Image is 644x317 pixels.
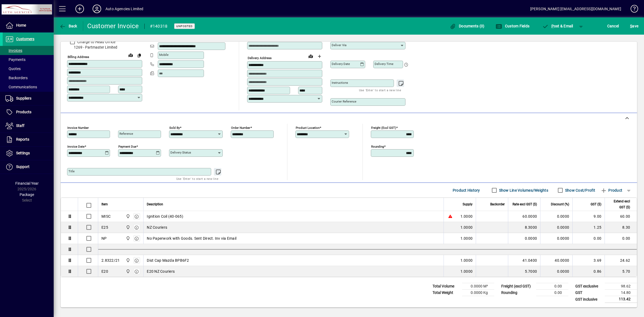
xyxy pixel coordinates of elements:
[598,185,625,195] button: Product
[542,24,573,28] span: ost & Email
[101,225,108,230] div: E25
[16,123,24,128] span: Staff
[371,145,384,148] mat-label: Rounding
[496,24,529,28] span: Custom Fields
[450,24,485,28] span: Documents (0)
[58,21,79,31] button: Back
[453,186,480,195] span: Product History
[591,201,601,207] span: GST ($)
[511,214,537,219] div: 60.0000
[3,73,54,82] a: Backorders
[605,255,637,266] td: 24.62
[573,296,605,303] td: GST inclusive
[101,258,120,263] div: 2.8322/21
[605,233,637,244] td: 0.00
[513,201,537,207] span: Rate excl GST ($)
[125,235,131,241] span: Rangiora
[101,236,107,241] div: NP
[539,21,576,31] button: Post & Email
[126,51,135,59] a: View on map
[460,236,473,241] span: 1.0000
[630,24,632,28] span: S
[3,55,54,64] a: Payments
[169,126,180,130] mat-label: Sold by
[67,126,89,130] mat-label: Invoice number
[540,266,572,277] td: 0.0000
[125,268,131,274] span: Rangiora
[540,255,572,266] td: 40.0000
[147,236,236,241] span: No Paperwork with Goods. Sent Direct. Inv via Email
[375,62,393,66] mat-label: Delivery time
[296,126,320,130] mat-label: Product location
[176,176,218,182] mat-hint: Use 'Enter' to start a new line
[15,181,39,185] span: Financial Year
[460,214,473,219] span: 1.0000
[3,82,54,92] a: Communications
[629,21,640,31] button: Save
[16,151,30,155] span: Settings
[125,224,131,230] span: Rangiora
[573,283,605,290] td: GST exclusive
[371,126,396,130] mat-label: Freight (excl GST)
[511,225,537,230] div: 8.3000
[147,269,175,274] span: E20 NZ Couriers
[627,1,637,19] a: Knowledge Base
[606,21,620,31] button: Cancel
[3,105,54,119] a: Products
[147,258,189,263] span: Dist Cap Mazda BPB6F2
[605,222,637,233] td: 8.30
[135,51,144,60] button: Copy to Delivery address
[605,211,637,222] td: 60.00
[101,201,108,207] span: Item
[572,266,605,277] td: 0.86
[451,185,482,195] button: Product History
[572,222,605,233] td: 1.25
[540,211,572,222] td: 0.0000
[536,283,568,290] td: 0.00
[572,233,605,244] td: 0.00
[315,52,324,61] button: Choose address
[430,290,462,296] td: Total Weight
[125,213,131,219] span: Rangiora
[67,45,142,50] span: 1269 - Partmaster Limited
[462,283,494,290] td: 0.0000 M³
[460,258,473,263] span: 1.0000
[101,214,111,219] div: MISC
[511,236,537,241] div: 0.0000
[105,5,144,13] div: Auto Agencies Limited
[150,22,168,31] div: #140318
[462,290,494,296] td: 0.0000 Kg
[332,43,346,47] mat-label: Deliver via
[573,290,605,296] td: GST
[490,201,505,207] span: Backorder
[147,201,163,207] span: Description
[499,290,536,296] td: Rounding
[3,64,54,73] a: Quotes
[59,24,77,28] span: Back
[16,37,34,41] span: Customers
[5,67,21,71] span: Quotes
[551,24,554,28] span: P
[16,110,31,114] span: Products
[306,52,315,60] a: View on map
[76,39,115,45] label: Charge to Head Office
[20,192,34,197] span: Package
[5,48,22,53] span: Invoices
[605,290,637,296] td: 14.80
[101,269,108,274] div: E20
[630,22,638,30] span: ave
[16,137,29,141] span: Reports
[540,222,572,233] td: 0.0000
[16,23,26,27] span: Home
[448,21,486,31] button: Documents (0)
[608,198,630,210] span: Extend excl GST ($)
[540,233,572,244] td: 0.0000
[5,57,25,62] span: Payments
[54,21,83,31] app-page-header-button: Back
[176,24,193,28] span: Unposted
[359,87,401,93] mat-hint: Use 'Enter' to start a new line
[3,92,54,105] a: Suppliers
[536,290,568,296] td: 0.00
[3,160,54,174] a: Support
[494,21,531,31] button: Custom Fields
